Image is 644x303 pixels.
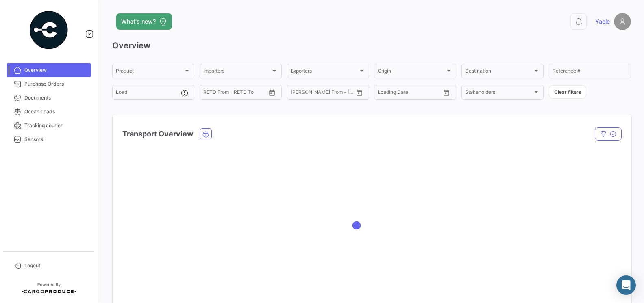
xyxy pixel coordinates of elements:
[616,275,636,295] div: Abrir Intercom Messenger
[7,105,91,119] a: Ocean Loads
[112,40,631,51] h3: Overview
[465,91,533,96] span: Stakeholders
[378,69,445,75] span: Origin
[549,85,586,99] button: Clear filters
[440,87,453,99] button: Open calendar
[24,80,88,88] span: Purchase Orders
[220,91,250,96] input: To
[308,91,337,96] input: To
[28,10,69,50] img: powered-by.png
[24,67,88,74] span: Overview
[7,91,91,105] a: Documents
[203,69,271,75] span: Importers
[200,129,211,139] button: Ocean
[595,17,610,26] span: Yaole
[291,69,358,75] span: Exporters
[465,69,533,75] span: Destination
[291,91,302,96] input: From
[24,94,88,102] span: Documents
[203,91,215,96] input: From
[7,63,91,77] a: Overview
[116,69,183,75] span: Product
[266,87,278,99] button: Open calendar
[122,128,193,140] h4: Transport Overview
[121,17,156,26] span: What's new?
[395,91,424,96] input: To
[24,136,88,143] span: Sensors
[7,119,91,132] a: Tracking courier
[24,262,88,269] span: Logout
[7,77,91,91] a: Purchase Orders
[24,108,88,115] span: Ocean Loads
[116,13,172,30] button: What's new?
[614,13,631,30] img: placeholder-user.png
[7,132,91,146] a: Sensors
[353,87,366,99] button: Open calendar
[378,91,389,96] input: From
[24,122,88,129] span: Tracking courier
